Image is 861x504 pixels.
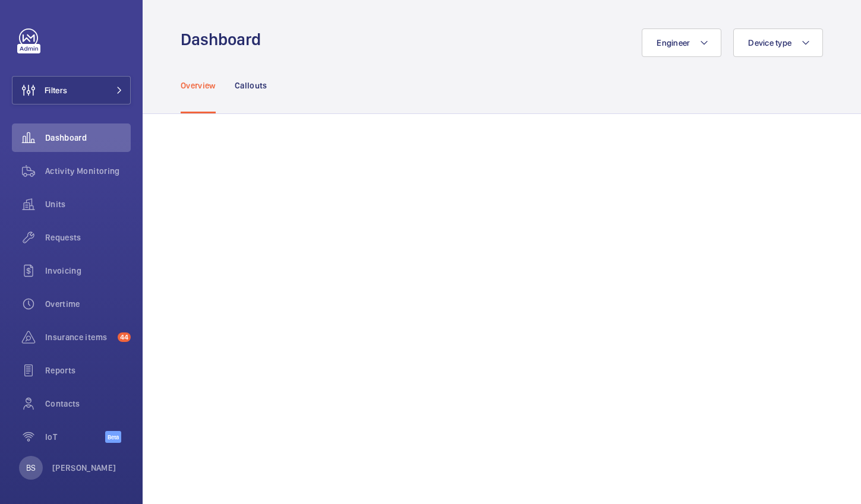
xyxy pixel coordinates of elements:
p: [PERSON_NAME] [52,462,116,474]
span: Reports [45,364,131,376]
span: Engineer [657,38,690,47]
h1: Dashboard [181,28,268,50]
span: IoT [45,431,105,443]
p: BS [26,462,36,474]
span: Requests [45,232,131,243]
span: Device type [748,38,791,47]
span: Beta [105,431,121,443]
span: Dashboard [45,132,131,144]
p: Callouts [235,80,267,91]
span: Units [45,198,131,210]
span: Overtime [45,298,131,310]
button: Filters [12,76,131,104]
span: 44 [118,332,131,342]
button: Engineer [642,28,721,57]
span: Invoicing [45,265,131,277]
span: Contacts [45,398,131,410]
span: Filters [45,84,67,96]
span: Activity Monitoring [45,165,131,177]
button: Device type [733,28,823,57]
p: Overview [181,80,216,91]
span: Insurance items [45,331,113,343]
